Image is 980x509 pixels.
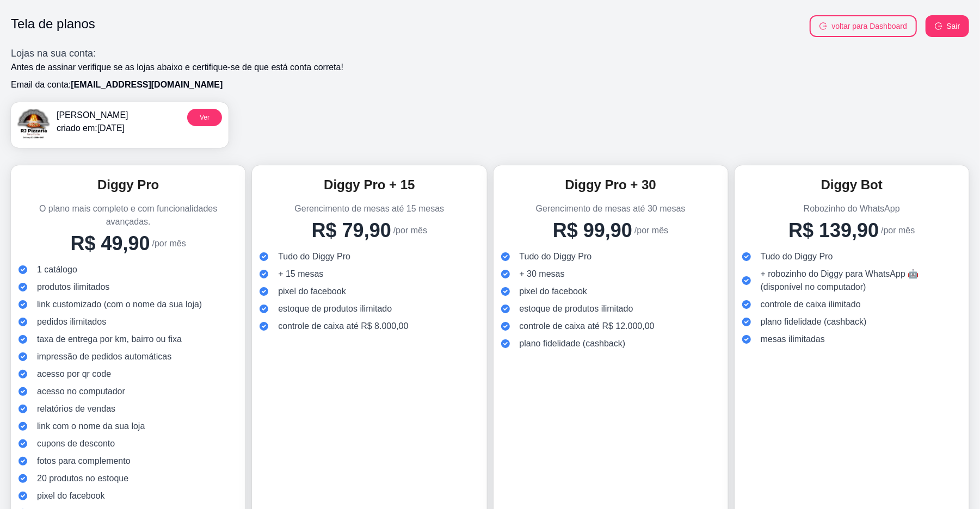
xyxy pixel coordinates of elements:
p: Robozinho do WhatsApp [741,202,963,215]
span: 1 catálogo [37,263,77,276]
h3: Diggy Bot [741,176,963,194]
span: acesso no computador [37,385,125,398]
span: Tudo do Diggy Pro [278,250,350,263]
button: logoutSair [926,15,969,37]
span: pixel do facebook [278,285,346,298]
img: menu logo [17,109,50,141]
p: O plano mais completo e com funcionalidades avançadas. [17,202,239,228]
span: mesas ilimitadas [761,333,825,346]
p: Gerencimento de mesas até 30 mesas [500,202,722,215]
span: impressão de pedidos automáticas [37,350,171,363]
span: pixel do facebook [37,489,105,502]
p: /por mês [881,224,915,237]
h4: R$ 49,90 [70,233,150,254]
span: + robozinho do Diggy para WhatsApp 🤖 (disponível no computador) [761,268,954,294]
span: controle de caixa até R$ 8.000,00 [278,320,408,333]
span: cupons de desconto [37,437,115,450]
span: controle de caixa até R$ 12.000,00 [520,320,655,333]
span: + 30 mesas [520,268,565,281]
p: [PERSON_NAME] [57,109,128,122]
span: estoque de produtos ilimitado [278,302,392,315]
a: menu logo[PERSON_NAME]criado em:[DATE]Ver [11,102,229,148]
button: Ver [187,109,222,126]
span: pedidos ilimitados [37,315,106,328]
span: link customizado (com o nome da sua loja) [37,298,202,311]
h3: Diggy Pro + 30 [500,176,722,194]
span: + 15 mesas [278,268,323,281]
p: Gerencimento de mesas até 15 mesas [258,202,480,215]
h4: R$ 139,90 [788,220,879,241]
p: /por mês [152,237,186,250]
h3: Diggy Pro + 15 [258,176,480,194]
span: relatórios de vendas [37,402,115,415]
span: link com o nome da sua loja [37,420,145,433]
p: Antes de assinar verifique se as lojas abaixo e certifique-se de que está conta correta! [11,61,969,74]
h4: R$ 99,90 [553,220,632,241]
span: acesso por qr code [37,368,111,381]
span: plano fidelidade (cashback) [520,337,626,350]
span: taxa de entrega por km, bairro ou fixa [37,333,182,346]
h3: Lojas na sua conta: [11,46,969,61]
span: logout [819,22,827,30]
span: controle de caixa ilimitado [761,298,861,311]
button: logoutvoltar para Dashboard [810,15,917,37]
span: plano fidelidade (cashback) [761,315,867,328]
h3: Diggy Pro [17,176,239,194]
span: Tudo do Diggy Pro [520,250,592,263]
h1: Tela de planos [11,15,95,37]
span: [EMAIL_ADDRESS][DOMAIN_NAME] [71,80,223,89]
span: fotos para complemento [37,455,131,468]
span: produtos ilimitados [37,281,109,294]
span: 20 produtos no estoque [37,472,128,485]
span: estoque de produtos ilimitado [520,302,633,315]
p: /por mês [393,224,427,237]
p: /por mês [634,224,668,237]
p: criado em: [DATE] [57,122,128,135]
span: pixel do facebook [520,285,588,298]
span: Tudo do Diggy Pro [761,250,833,263]
h4: R$ 79,90 [312,220,391,241]
p: Email da conta: [11,78,969,91]
span: logout [935,22,942,30]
